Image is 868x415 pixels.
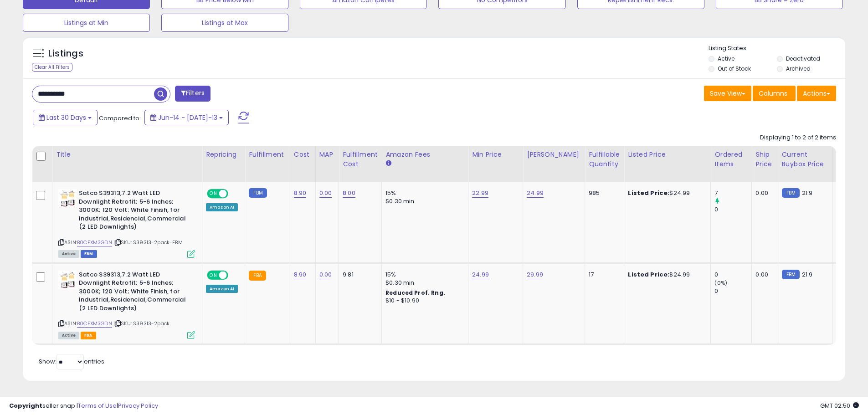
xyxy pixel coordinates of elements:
span: Last 30 Days [46,113,86,122]
b: Reduced Prof. Rng. [385,289,445,297]
button: Save View [704,86,751,101]
b: Listed Price: [628,270,669,279]
b: Satco S39313,7.2 Watt LED Downlight Retrofit; 5-6 Inches; 3000K; 120 Volt; White Finish, for Indu... [79,189,190,234]
p: Listing States: [709,44,845,53]
span: Show: entries [39,357,104,366]
span: OFF [227,190,241,198]
button: Listings at Max [161,14,288,32]
span: All listings currently available for purchase on Amazon [58,332,79,339]
div: Amazon AI [206,285,238,293]
div: ASIN: [58,189,195,256]
img: 419YJzriELL._SL40_.jpg [58,189,77,207]
div: Cost [294,150,312,159]
small: FBM [782,188,800,198]
span: All listings currently available for purchase on Amazon [58,250,79,258]
div: 7 [714,189,751,197]
div: 9.81 [343,271,375,279]
small: FBA [249,271,266,281]
div: $0.30 min [385,279,461,287]
div: Displaying 1 to 2 of 2 items [760,133,836,142]
a: Privacy Policy [118,401,158,410]
label: Active [718,55,734,62]
span: Compared to: [99,114,141,123]
div: Ordered Items [714,150,748,169]
div: MAP [319,150,335,159]
span: OFF [227,271,241,279]
b: Satco S39313,7.2 Watt LED Downlight Retrofit; 5-6 Inches; 3000K; 120 Volt; White Finish, for Indu... [79,271,190,315]
div: 15% [385,271,461,279]
a: B0CFXM3GDN [77,239,112,246]
a: 22.99 [472,189,488,198]
div: Repricing [206,150,241,159]
b: Listed Price: [628,189,669,197]
button: Filters [175,86,211,102]
span: | SKU: S39313-2pack [113,320,169,327]
div: Listed Price [628,150,707,159]
div: 985 [589,189,617,197]
span: 2025-08-13 02:50 GMT [820,401,859,410]
button: Last 30 Days [33,110,98,125]
label: Out of Stock [718,65,751,72]
button: Jun-14 - [DATE]-13 [144,110,229,125]
a: 24.99 [472,270,489,279]
div: Title [56,150,198,159]
span: Jun-14 - [DATE]-13 [158,113,217,122]
span: ON [208,271,219,279]
div: Current Buybox Price [782,150,829,169]
div: Clear All Filters [32,63,72,72]
div: 17 [589,271,617,279]
div: 0 [714,271,751,279]
span: | SKU: S39313-2pack-FBM [113,239,183,246]
span: ON [208,190,219,198]
div: Fulfillable Quantity [589,150,620,169]
div: seller snap | | [9,402,158,410]
a: 29.99 [527,270,543,279]
label: Archived [786,65,811,72]
a: 8.90 [294,270,307,279]
div: 15% [385,189,461,197]
img: 419YJzriELL._SL40_.jpg [58,271,77,289]
strong: Copyright [9,401,42,410]
small: Amazon Fees. [385,159,391,168]
small: (0%) [714,279,727,287]
a: B0CFXM3GDN [77,320,112,328]
div: $24.99 [628,271,704,279]
div: 0.00 [755,189,770,197]
a: 24.99 [527,189,544,198]
button: Actions [797,86,836,101]
span: 21.9 [802,270,813,279]
a: 8.00 [343,189,355,198]
h5: Listings [48,47,83,60]
a: Terms of Use [78,401,117,410]
div: 0.00 [755,271,770,279]
button: Listings at Min [23,14,150,32]
div: Fulfillment [249,150,286,159]
div: 0 [714,205,751,214]
div: Min Price [472,150,519,159]
div: 0 [714,287,751,295]
div: Amazon AI [206,203,238,211]
div: ASIN: [58,271,195,338]
small: FBM [782,270,800,279]
div: Fulfillment Cost [343,150,378,169]
div: [PERSON_NAME] [527,150,581,159]
span: 21.9 [802,189,813,197]
small: FBM [249,188,267,198]
span: FBA [81,332,96,339]
div: $24.99 [628,189,704,197]
label: Deactivated [786,55,820,62]
button: Columns [753,86,796,101]
div: Ship Price [755,150,774,169]
a: 0.00 [319,189,332,198]
a: 0.00 [319,270,332,279]
span: FBM [81,250,97,258]
div: $10 - $10.90 [385,297,461,305]
a: 8.90 [294,189,307,198]
div: Amazon Fees [385,150,464,159]
span: Columns [759,89,787,98]
div: $0.30 min [385,197,461,205]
